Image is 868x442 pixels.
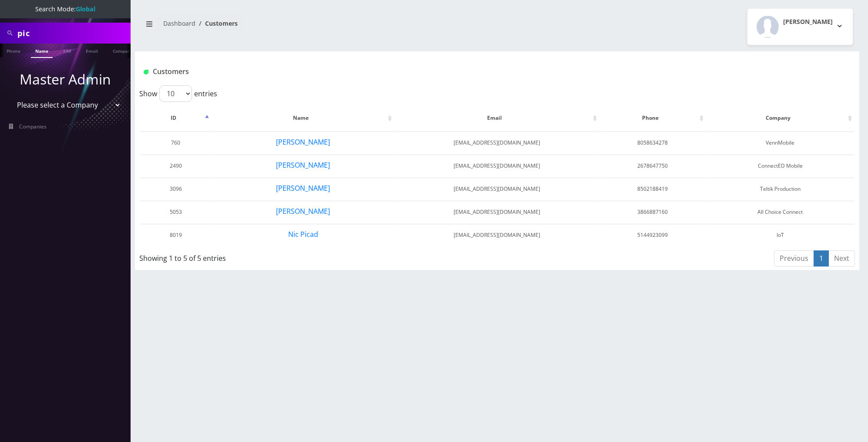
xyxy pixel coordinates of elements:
nav: breadcrumb [141,14,491,39]
a: SIM [59,44,75,57]
select: Showentries [159,85,192,102]
a: Phone [2,44,25,57]
td: ConnectED Mobile [707,155,854,177]
input: Search All Companies [17,25,128,41]
h1: Customers [144,67,730,76]
button: Nic Picad [288,229,319,240]
td: [EMAIL_ADDRESS][DOMAIN_NAME] [395,224,599,246]
td: 8502188419 [600,178,706,200]
button: [PERSON_NAME] [276,206,330,217]
th: Email: activate to sort column ascending [395,105,599,131]
a: 1 [814,250,829,267]
td: 760 [140,132,211,154]
span: Companies [19,123,47,130]
td: 8019 [140,224,211,246]
td: [EMAIL_ADDRESS][DOMAIN_NAME] [395,132,599,154]
td: IoT [707,224,854,246]
td: Teltik Production [707,178,854,200]
td: 2490 [140,155,211,177]
a: Email [81,44,102,57]
td: 5144923099 [600,224,706,246]
button: [PERSON_NAME] [276,136,330,148]
td: All Choice Connect [707,201,854,223]
a: Dashboard [163,19,195,27]
div: Showing 1 to 5 of 5 entries [139,250,431,263]
a: Next [828,250,855,267]
td: [EMAIL_ADDRESS][DOMAIN_NAME] [395,155,599,177]
a: Company [108,44,138,57]
label: Show entries [139,85,217,102]
span: Search Mode: [35,5,95,13]
td: 8058634278 [600,132,706,154]
a: Previous [774,250,814,267]
td: [EMAIL_ADDRESS][DOMAIN_NAME] [395,178,599,200]
th: Company: activate to sort column ascending [707,105,854,131]
td: [EMAIL_ADDRESS][DOMAIN_NAME] [395,201,599,223]
th: ID: activate to sort column descending [140,105,211,131]
th: Phone: activate to sort column ascending [600,105,706,131]
strong: Global [76,5,95,13]
th: Name: activate to sort column ascending [212,105,394,131]
h2: [PERSON_NAME] [783,18,833,26]
a: Name [31,44,53,58]
button: [PERSON_NAME] [747,9,853,45]
td: 5053 [140,201,211,223]
li: Customers [195,19,238,28]
button: [PERSON_NAME] [276,182,330,194]
td: 3866887160 [600,201,706,223]
td: 3096 [140,178,211,200]
td: VennMobile [707,132,854,154]
button: [PERSON_NAME] [276,159,330,171]
td: 2678647750 [600,155,706,177]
